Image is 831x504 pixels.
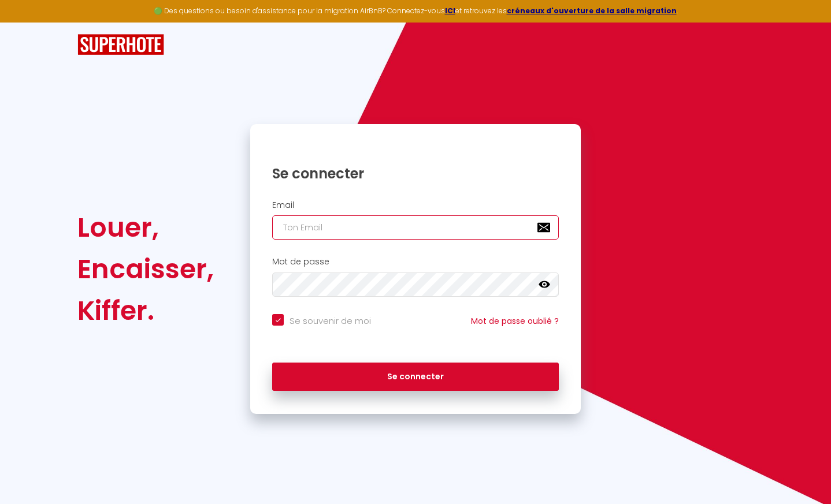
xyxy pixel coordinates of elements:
[77,207,214,248] div: Louer,
[445,6,455,16] a: ICI
[272,257,559,267] h2: Mot de passe
[9,5,44,39] button: Ouvrir le widget de chat LiveChat
[272,200,559,210] h2: Email
[272,363,559,391] button: Se connecter
[507,6,677,16] a: créneaux d'ouverture de la salle migration
[77,248,214,290] div: Encaisser,
[272,165,559,182] h1: Se connecter
[77,34,164,55] img: SuperHote logo
[471,315,559,327] a: Mot de passe oublié ?
[272,215,559,240] input: Ton Email
[77,290,214,331] div: Kiffer.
